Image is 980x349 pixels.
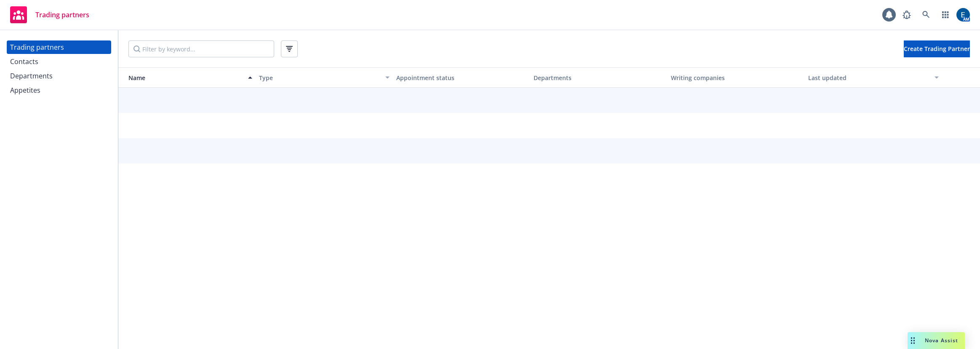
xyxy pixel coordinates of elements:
input: Filter by keyword... [128,40,274,57]
button: Last updated [805,67,942,88]
span: Trading partners [35,11,89,18]
button: Create Trading Partner [904,40,970,57]
button: Name [118,67,256,88]
div: Departments [10,69,53,83]
span: Create Trading Partner [904,45,970,53]
div: Trading partners [10,40,64,54]
div: Name [122,73,243,82]
a: Trading partners [7,3,93,27]
button: Type [256,67,393,88]
div: Appointment status [396,73,527,82]
button: Departments [530,67,668,88]
div: Type [259,73,380,82]
div: Drag to move [908,332,918,349]
a: Departments [7,69,111,83]
span: Nova Assist [925,337,958,344]
div: Departments [534,73,664,82]
button: Writing companies [668,67,805,88]
div: Appetites [10,83,40,97]
a: Search [918,6,935,23]
button: Appointment status [393,67,530,88]
button: Nova Assist [908,332,965,349]
a: Contacts [7,55,111,68]
div: Writing companies [671,73,801,82]
a: Switch app [937,6,954,23]
a: Trading partners [7,40,111,54]
a: Appetites [7,83,111,97]
a: Report a Bug [898,6,915,23]
div: Last updated [808,73,929,82]
div: Contacts [10,55,38,68]
img: photo [956,8,970,21]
